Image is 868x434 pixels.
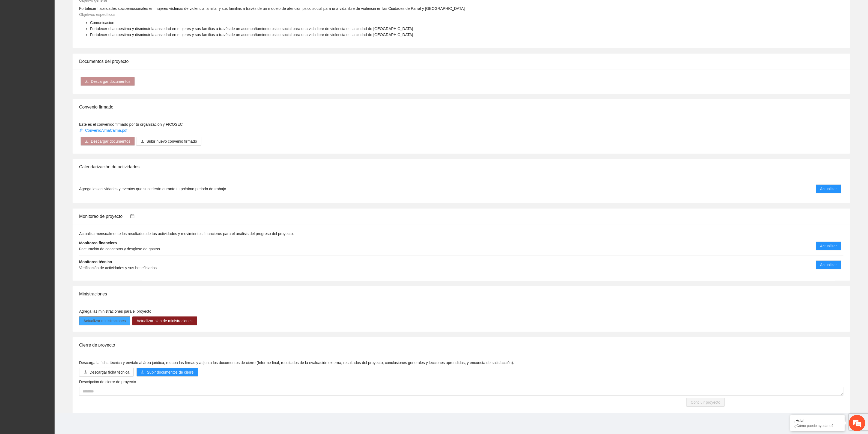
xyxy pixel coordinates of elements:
[79,231,294,236] span: Actualiza mensualmente los resultados de tus actividades y movimientos financieros para el anális...
[147,138,197,144] span: Subir nuevo convenio firmado
[79,337,843,353] div: Cierre de proyecto
[820,262,837,268] span: Actualizar
[79,159,843,175] div: Calendarización de actividades
[136,139,201,143] span: uploadSubir nuevo convenio firmado
[3,149,104,168] textarea: Escriba su mensaje y pulse “Intro”
[79,286,843,302] div: Ministraciones
[132,319,197,323] a: Actualizar plan de ministraciones
[90,369,129,375] span: Descargar ficha técnica
[79,368,134,377] button: downloadDescargar ficha técnica
[83,370,87,374] span: download
[79,54,843,69] div: Documentos del proyecto
[79,319,130,323] a: Actualizar ministraciones
[85,139,89,144] span: download
[90,3,103,16] div: Minimizar ventana de chat en vivo
[136,368,198,377] button: uploadSubir documentos de cierre
[80,77,135,86] button: downloadDescargar documentos
[820,186,837,192] span: Actualizar
[79,266,157,270] span: Verificación de actividades y sus beneficiarios
[79,360,514,365] span: Descarga la ficha técnica y envíalo al área juridica, recaba las firmas y adjunta los documentos ...
[123,214,135,219] a: calendar
[91,78,130,84] span: Descargar documentos
[79,99,843,115] div: Convenio firmado
[79,122,183,127] span: Este es el convenido firmado por tu organización y FICOSEC
[32,73,75,128] span: Estamos en línea.
[136,370,198,374] span: uploadSubir documentos de cierre
[794,424,841,428] p: ¿Cómo puedo ayudarte?
[686,398,725,407] button: Concluir proyecto
[79,241,117,245] strong: Monitoreo financiero
[90,20,114,25] span: Comunicación
[90,33,413,37] span: Fortalecer el autoestima y disminuir la ansiedad en mujeres y sus familias a través de un acompañ...
[85,80,89,84] span: download
[90,27,413,31] span: Fortalecer el autoestima y disminuir la ansiedad en mujeres y sus familias a través de un acompañ...
[816,242,841,250] button: Actualizar
[794,418,841,423] div: ¡Hola!
[79,247,160,251] span: Facturación de conceptos y desglose de gastos
[136,137,201,146] button: uploadSubir nuevo convenio firmado
[816,260,841,269] button: Actualizar
[79,12,115,17] span: Objetivos específicos
[79,379,136,385] label: Descripción de cierre de proyecto
[130,214,135,218] span: calendar
[79,370,134,374] a: downloadDescargar ficha técnica
[79,209,843,224] div: Monitoreo de proyecto
[137,318,193,324] span: Actualizar plan de ministraciones
[83,318,126,324] span: Actualizar ministraciones
[132,316,197,325] button: Actualizar plan de ministraciones
[79,309,151,313] span: Agrega las ministraciones para el proyecto
[820,243,837,249] span: Actualizar
[79,186,227,192] span: Agrega las actividades y eventos que sucederán durante tu próximo periodo de trabajo.
[79,6,465,11] span: Fortalecer habilidades socioemocionales en mujeres víctimas de violencia familiar y sus familias ...
[79,128,129,133] a: ConvenioAlmaCalma.pdf
[28,28,92,35] div: Chatee con nosotros ahora
[80,137,135,146] button: downloadDescargar documentos
[79,316,130,325] button: Actualizar ministraciones
[816,184,841,193] button: Actualizar
[79,260,112,264] strong: Monitoreo técnico
[91,138,130,144] span: Descargar documentos
[79,387,843,396] textarea: Descripción de cierre de proyecto
[141,139,144,144] span: upload
[79,128,83,132] span: paper-clip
